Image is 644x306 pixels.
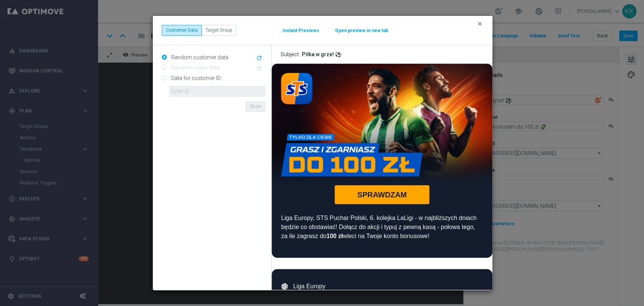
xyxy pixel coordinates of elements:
button: Instant Previews [282,28,320,34]
i: refresh [256,55,263,62]
span: Liga Europy, STS Puchar Polski, 6. kolejka LaLigi - w najbliższych dniach będzie co obstawiać! Do... [9,151,205,175]
div: ... [162,25,236,35]
td: Liga Europy [22,217,54,229]
button: Show [246,101,265,112]
button: refresh [255,54,265,63]
input: Enter ID [169,86,265,97]
strong: 100 zł [55,169,71,175]
span: Subject: [281,51,302,58]
button: clear [476,20,485,27]
button: Open preview in new tab [335,28,389,34]
span: SPRAWDZAM [86,127,135,135]
label: Random visitor data [169,64,220,71]
label: Random customer data [169,54,228,61]
div: Piłka w grze! ⚽ [302,51,341,58]
button: Customer Data [162,25,202,35]
label: Data for customer ID: [169,75,222,81]
a: SPRAWDZAM [63,128,158,135]
i: clear [477,21,483,27]
button: Target Group [201,25,236,35]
